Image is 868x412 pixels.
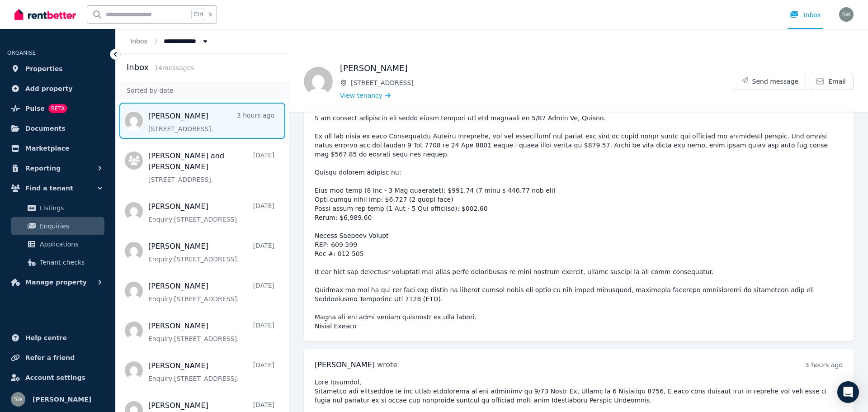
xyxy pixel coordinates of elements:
a: Documents [7,119,108,137]
button: Find a tenant [7,179,108,197]
span: Add property [25,83,73,94]
a: Tenant checks [11,253,104,271]
span: Reporting [25,163,61,174]
button: Reporting [7,159,108,177]
span: Ctrl [191,9,205,20]
span: Pulse [25,103,45,114]
time: 3 hours ago [805,361,843,369]
span: wrote [377,360,397,369]
span: Manage property [25,277,87,288]
span: [STREET_ADDRESS] [351,78,733,87]
span: Send message [752,77,799,86]
nav: Breadcrumb [116,29,224,53]
img: Stacey Walker [11,392,25,407]
span: ORGANISE [7,50,36,56]
img: RentBetter [14,8,76,21]
span: Enquiries [40,221,101,232]
a: [PERSON_NAME][DATE]Enquiry:[STREET_ADDRESS]. [148,281,274,303]
span: Properties [25,63,63,74]
a: Applications [11,235,104,253]
div: Inbox [789,10,821,19]
a: View tenancy [340,91,391,100]
span: 14 message s [154,64,194,71]
a: [PERSON_NAME][DATE]Enquiry:[STREET_ADDRESS]. [148,321,274,343]
a: Listings [11,199,104,217]
span: Marketplace [25,143,69,154]
span: Tenant checks [40,257,101,268]
span: Listings [40,203,101,213]
span: BETA [48,104,67,113]
span: Applications [40,239,101,250]
img: Rechelle Carroll [304,67,333,96]
div: Open Intercom Messenger [837,381,859,403]
span: View tenancy [340,91,382,100]
a: [PERSON_NAME][DATE]Enquiry:[STREET_ADDRESS]. [148,241,274,264]
a: Enquiries [11,217,104,235]
a: Properties [7,60,108,78]
a: Refer a friend [7,349,108,367]
button: Manage property [7,273,108,291]
a: [PERSON_NAME][DATE]Enquiry:[STREET_ADDRESS]. [148,360,274,383]
button: Send message [733,73,806,90]
a: Add property [7,80,108,98]
a: [PERSON_NAME][DATE]Enquiry:[STREET_ADDRESS]. [148,201,274,224]
span: k [209,11,212,18]
a: [PERSON_NAME]3 hours ago[STREET_ADDRESS]. [148,111,274,133]
span: Email [828,77,846,86]
img: Stacey Walker [839,7,854,22]
a: Marketplace [7,139,108,157]
span: [PERSON_NAME] [315,360,375,369]
span: Help centre [25,332,67,343]
a: Account settings [7,369,108,387]
span: Account settings [25,372,85,383]
pre: Lore Ipsumdol, S am consect adipiscin eli seddo eiusm tempori utl etd magnaali en 5/87 Admin Ve, ... [315,95,843,331]
span: Refer a friend [25,352,75,363]
a: Help centre [7,329,108,347]
a: Inbox [130,38,147,45]
span: Documents [25,123,66,134]
div: Sorted by date [116,82,289,99]
a: PulseBETA [7,99,108,118]
h2: Inbox [127,61,149,74]
a: Email [810,73,854,90]
span: Find a tenant [25,183,73,194]
a: [PERSON_NAME] and [PERSON_NAME][DATE][STREET_ADDRESS]. [148,151,274,184]
h1: [PERSON_NAME] [340,62,733,75]
span: [PERSON_NAME] [33,394,91,405]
